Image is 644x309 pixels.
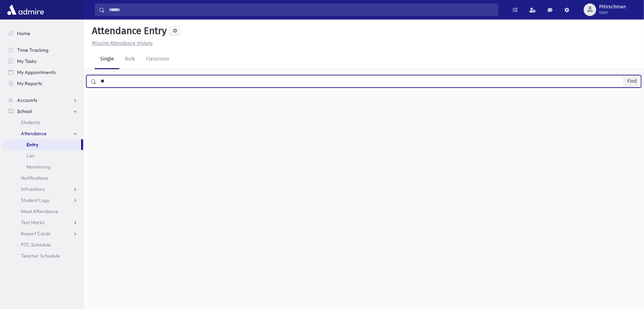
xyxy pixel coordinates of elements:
span: Student Logs [21,197,49,203]
span: Students [21,119,40,125]
span: Teacher Schedule [21,253,60,259]
a: Students [3,117,83,128]
a: Infractions [3,184,83,195]
a: PTC Schedule [3,239,83,250]
a: Teacher Schedule [3,250,83,261]
span: Notifications [21,175,48,181]
a: Classroom [140,50,175,69]
button: Find [623,75,641,87]
span: Infractions [21,186,45,192]
span: User [599,10,626,15]
a: Meal Attendance [3,206,83,217]
span: Test Marks [21,219,45,226]
a: Entry [3,139,81,150]
span: Meal Attendance [21,208,58,214]
span: Time Tracking [17,47,48,53]
a: Notifications [3,172,83,184]
a: My Tasks [3,56,83,67]
a: Missing Attendance History [89,40,153,46]
span: My Appointments [17,69,56,75]
a: My Appointments [3,67,83,78]
a: Attendance [3,128,83,139]
span: My Reports [17,80,42,87]
span: PTC Schedule [21,242,51,248]
span: Entry [26,141,38,148]
a: Time Tracking [3,44,83,56]
a: Monitoring [3,161,83,172]
a: Report Cards [3,228,83,239]
a: School [3,106,83,117]
a: Test Marks [3,217,83,228]
span: Report Cards [21,230,50,237]
a: Student Logs [3,195,83,206]
span: Home [17,30,30,36]
h5: Attendance Entry [89,25,167,37]
a: Single [95,50,119,69]
span: List [26,153,34,159]
span: PHirschman [599,4,626,10]
input: Search [105,3,498,16]
img: AdmirePro [6,3,46,17]
span: School [17,108,32,114]
a: List [3,150,83,161]
a: My Reports [3,78,83,89]
span: Attendance [21,130,47,137]
span: Monitoring [26,164,50,170]
a: Bulk [119,50,140,69]
span: My Tasks [17,58,37,64]
span: Accounts [17,97,37,103]
a: Home [3,28,83,39]
a: Accounts [3,95,83,106]
u: Missing Attendance History [92,40,153,46]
